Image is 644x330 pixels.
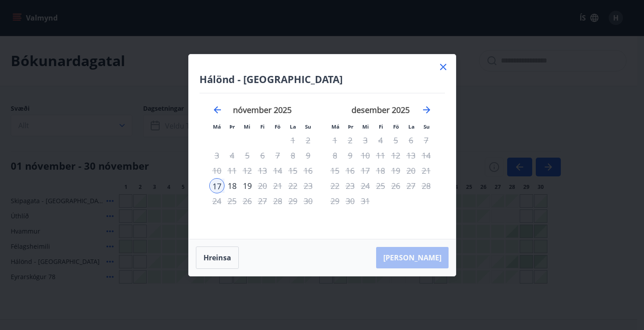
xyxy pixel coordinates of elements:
[403,133,419,148] td: Not available. laugardagur, 6. desember 2025
[270,163,285,178] td: Not available. föstudagur, 14. nóvember 2025
[240,178,255,193] td: Choose miðvikudagur, 19. nóvember 2025 as your check-out date. It’s available.
[255,178,270,193] td: Not available. fimmtudagur, 20. nóvember 2025
[408,123,415,130] small: La
[358,193,373,209] td: Not available. miðvikudagur, 31. desember 2025
[373,148,388,163] td: Not available. fimmtudagur, 11. desember 2025
[358,133,373,148] div: Aðeins útritun í boði
[388,148,403,163] div: Aðeins útritun í boði
[343,193,358,209] td: Not available. þriðjudagur, 30. desember 2025
[388,163,403,178] td: Not available. föstudagur, 19. desember 2025
[343,163,358,178] td: Not available. þriðjudagur, 16. desember 2025
[255,193,270,209] td: Not available. fimmtudagur, 27. nóvember 2025
[240,163,255,178] div: Aðeins útritun í boði
[327,193,343,209] td: Not available. mánudagur, 29. desember 2025
[290,123,296,130] small: La
[285,178,301,193] td: Not available. laugardagur, 22. nóvember 2025
[373,133,388,148] td: Not available. fimmtudagur, 4. desember 2025
[388,148,403,163] td: Not available. föstudagur, 12. desember 2025
[240,148,255,163] div: Aðeins útritun í boði
[260,123,265,130] small: Fi
[424,123,430,130] small: Su
[196,246,239,269] button: Hreinsa
[209,193,225,209] td: Not available. mánudagur, 24. nóvember 2025
[343,178,358,193] td: Not available. þriðjudagur, 23. desember 2025
[225,178,240,193] td: Choose þriðjudagur, 18. nóvember 2025 as your check-out date. It’s available.
[352,104,410,115] strong: desember 2025
[285,133,301,148] td: Not available. laugardagur, 1. nóvember 2025
[240,193,255,209] div: Aðeins útritun í boði
[244,123,250,130] small: Mi
[327,178,343,193] td: Not available. mánudagur, 22. desember 2025
[388,178,403,193] td: Not available. föstudagur, 26. desember 2025
[379,123,383,130] small: Fi
[255,148,270,163] td: Not available. fimmtudagur, 6. nóvember 2025
[255,163,270,178] td: Not available. fimmtudagur, 13. nóvember 2025
[285,193,301,209] td: Not available. laugardagur, 29. nóvember 2025
[358,178,373,193] td: Not available. miðvikudagur, 24. desember 2025
[358,133,373,148] td: Not available. miðvikudagur, 3. desember 2025
[421,104,432,115] div: Move forward to switch to the next month.
[285,163,301,178] td: Not available. laugardagur, 15. nóvember 2025
[209,163,225,178] td: Not available. mánudagur, 10. nóvember 2025
[199,72,445,86] h4: Hálönd - [GEOGRAPHIC_DATA]
[233,104,292,115] strong: nóvember 2025
[343,133,358,148] td: Not available. þriðjudagur, 2. desember 2025
[419,148,434,163] td: Not available. sunnudagur, 14. desember 2025
[209,178,225,193] div: 17
[229,123,235,130] small: Þr
[358,178,373,193] div: Aðeins útritun í boði
[419,163,434,178] td: Not available. sunnudagur, 21. desember 2025
[305,123,311,130] small: Su
[301,148,316,163] td: Not available. sunnudagur, 9. nóvember 2025
[403,178,419,193] td: Not available. laugardagur, 27. desember 2025
[240,148,255,163] td: Not available. miðvikudagur, 5. nóvember 2025
[327,163,343,178] td: Not available. mánudagur, 15. desember 2025
[270,178,285,193] td: Not available. föstudagur, 21. nóvember 2025
[327,148,343,163] td: Not available. mánudagur, 8. desember 2025
[225,148,240,163] td: Not available. þriðjudagur, 4. nóvember 2025
[348,123,353,130] small: Þr
[403,148,419,163] td: Not available. laugardagur, 13. desember 2025
[362,123,369,130] small: Mi
[373,163,388,178] td: Not available. fimmtudagur, 18. desember 2025
[213,123,221,130] small: Má
[419,178,434,193] td: Not available. sunnudagur, 28. desember 2025
[358,163,373,178] td: Not available. miðvikudagur, 17. desember 2025
[270,148,285,163] div: Aðeins útritun í boði
[270,193,285,209] td: Not available. föstudagur, 28. nóvember 2025
[240,163,255,178] td: Not available. miðvikudagur, 12. nóvember 2025
[358,148,373,163] td: Not available. miðvikudagur, 10. desember 2025
[419,133,434,148] td: Not available. sunnudagur, 7. desember 2025
[275,123,280,130] small: Fö
[212,104,223,115] div: Move backward to switch to the previous month.
[199,93,445,228] div: Calendar
[358,148,373,163] div: Aðeins útritun í boði
[301,178,316,193] td: Not available. sunnudagur, 23. nóvember 2025
[240,193,255,209] td: Not available. miðvikudagur, 26. nóvember 2025
[331,123,339,130] small: Má
[270,148,285,163] td: Not available. föstudagur, 7. nóvember 2025
[225,193,240,209] td: Not available. þriðjudagur, 25. nóvember 2025
[403,163,419,178] td: Not available. laugardagur, 20. desember 2025
[301,193,316,209] td: Not available. sunnudagur, 30. nóvember 2025
[388,133,403,148] td: Not available. föstudagur, 5. desember 2025
[301,133,316,148] td: Not available. sunnudagur, 2. nóvember 2025
[393,123,399,130] small: Fö
[285,148,301,163] td: Not available. laugardagur, 8. nóvember 2025
[209,148,225,163] td: Not available. mánudagur, 3. nóvember 2025
[358,163,373,178] div: Aðeins útritun í boði
[358,193,373,209] div: Aðeins útritun í boði
[388,133,403,148] div: Aðeins útritun í boði
[225,163,240,178] td: Not available. þriðjudagur, 11. nóvember 2025
[373,178,388,193] td: Not available. fimmtudagur, 25. desember 2025
[301,163,316,178] td: Not available. sunnudagur, 16. nóvember 2025
[327,133,343,148] td: Not available. mánudagur, 1. desember 2025
[209,178,225,193] td: Selected as start date. mánudagur, 17. nóvember 2025
[240,178,255,193] div: Aðeins útritun í boði
[225,178,240,193] div: 18
[343,148,358,163] td: Not available. þriðjudagur, 9. desember 2025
